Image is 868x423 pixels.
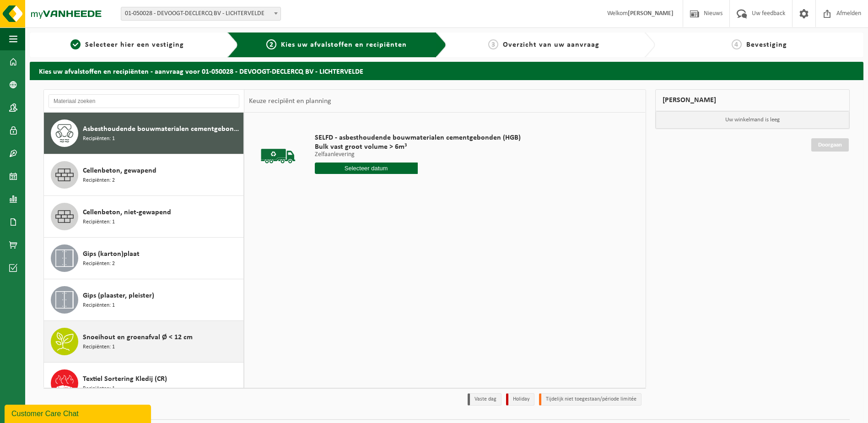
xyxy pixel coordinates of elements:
button: Textiel Sortering Kledij (CR) Recipiënten: 1 [44,363,244,404]
span: 01-050028 - DEVOOGT-DECLERCQ BV - LICHTERVELDE [121,7,281,21]
li: Tijdelijk niet toegestaan/période limitée [539,393,642,406]
span: 2 [266,39,276,49]
p: Uw winkelmand is leeg [656,111,850,129]
button: Gips (plaaster, pleister) Recipiënten: 1 [44,279,244,321]
strong: [PERSON_NAME] [628,10,674,17]
span: 4 [732,39,742,49]
iframe: chat widget [5,403,153,423]
li: Vaste dag [468,393,501,406]
p: Zelfaanlevering [315,152,521,158]
span: Cellenbeton, niet-gewapend [83,207,171,218]
span: Recipiënten: 1 [83,385,115,393]
span: Kies uw afvalstoffen en recipiënten [281,41,407,49]
span: Selecteer hier een vestiging [85,41,184,49]
button: Asbesthoudende bouwmaterialen cementgebonden (hechtgebonden) Recipiënten: 1 [44,113,244,154]
span: Textiel Sortering Kledij (CR) [83,374,167,385]
span: Recipiënten: 1 [83,301,115,310]
span: 01-050028 - DEVOOGT-DECLERCQ BV - LICHTERVELDE [121,7,280,20]
span: SELFD - asbesthoudende bouwmaterialen cementgebonden (HGB) [315,133,521,142]
span: Snoeihout en groenafval Ø < 12 cm [83,332,193,343]
span: Bulk vast groot volume > 6m³ [315,142,521,152]
button: Snoeihout en groenafval Ø < 12 cm Recipiënten: 1 [44,321,244,363]
h2: Kies uw afvalstoffen en recipiënten - aanvraag voor 01-050028 - DEVOOGT-DECLERCQ BV - LICHTERVELDE [30,62,863,80]
span: Recipiënten: 1 [83,135,115,143]
span: Recipiënten: 1 [83,343,115,352]
span: Bevestiging [746,41,787,49]
a: Doorgaan [811,138,849,152]
input: Materiaal zoeken [49,94,239,108]
div: [PERSON_NAME] [655,89,850,111]
span: Recipiënten: 2 [83,260,115,268]
span: Cellenbeton, gewapend [83,165,156,176]
span: Recipiënten: 2 [83,176,115,185]
input: Selecteer datum [315,163,418,174]
span: Asbesthoudende bouwmaterialen cementgebonden (hechtgebonden) [83,124,241,135]
span: Recipiënten: 1 [83,218,115,227]
button: Cellenbeton, niet-gewapend Recipiënten: 1 [44,196,244,238]
span: Overzicht van uw aanvraag [503,41,599,49]
span: 3 [488,39,498,49]
button: Gips (karton)plaat Recipiënten: 2 [44,238,244,279]
a: 1Selecteer hier een vestiging [34,39,220,50]
button: Cellenbeton, gewapend Recipiënten: 2 [44,154,244,196]
div: Keuze recipiënt en planning [244,90,336,113]
li: Holiday [506,393,534,406]
span: Gips (karton)plaat [83,249,140,260]
span: 1 [70,39,81,49]
span: Gips (plaaster, pleister) [83,290,154,301]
